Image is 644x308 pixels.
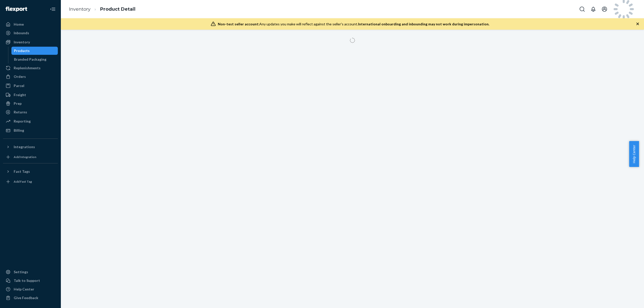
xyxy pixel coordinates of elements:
[14,128,24,133] div: Billing
[218,22,259,26] span: Non-test seller account:
[3,285,58,293] a: Help Center
[3,91,58,99] a: Freight
[14,119,31,124] div: Reporting
[3,126,58,134] a: Billing
[3,277,58,285] a: Talk to Support
[100,6,135,12] a: Product Detail
[629,141,639,167] button: Help Center
[48,4,58,14] button: Close Navigation
[3,117,58,125] a: Reporting
[11,55,58,63] a: Branded Packaging
[14,92,26,97] div: Freight
[14,278,40,283] div: Talk to Support
[3,82,58,90] a: Parcel
[577,4,587,14] button: Open Search Box
[3,29,58,37] a: Inbounds
[3,20,58,28] a: Home
[3,143,58,151] button: Integrations
[14,48,30,53] div: Products
[3,153,58,161] a: Add Integration
[3,108,58,116] a: Returns
[3,167,58,176] button: Fast Tags
[3,73,58,81] a: Orders
[14,179,32,184] div: Add Fast Tag
[14,287,34,292] div: Help Center
[14,74,26,79] div: Orders
[588,4,598,14] button: Open notifications
[69,6,91,12] a: Inventory
[6,7,27,12] img: Flexport logo
[3,38,58,46] a: Inventory
[14,169,30,174] div: Fast Tags
[14,30,29,36] div: Inbounds
[218,22,489,27] div: Any updates you make will reflect against the seller's account.
[14,40,30,45] div: Inventory
[599,4,610,14] button: Open account menu
[14,110,27,115] div: Returns
[14,144,35,149] div: Integrations
[3,99,58,108] a: Prep
[14,65,41,71] div: Replenishments
[3,178,58,186] a: Add Fast Tag
[14,22,24,27] div: Home
[14,83,24,88] div: Parcel
[3,268,58,276] a: Settings
[14,155,36,159] div: Add Integration
[11,47,58,55] a: Products
[358,22,489,26] span: International onboarding and inbounding may not work during impersonation.
[14,101,22,106] div: Prep
[14,57,46,62] div: Branded Packaging
[3,64,58,72] a: Replenishments
[14,295,38,300] div: Give Feedback
[14,269,28,275] div: Settings
[3,294,58,302] button: Give Feedback
[65,2,139,17] ol: breadcrumbs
